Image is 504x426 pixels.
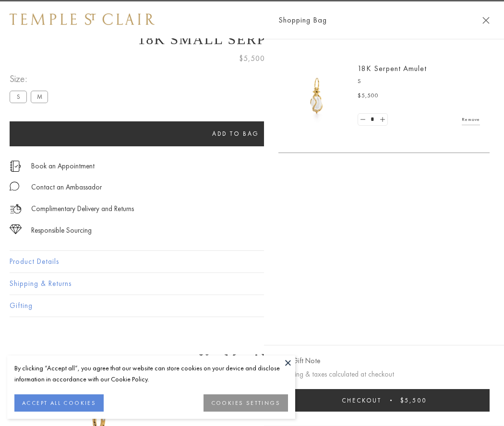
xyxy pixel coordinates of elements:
span: $5,500 [239,52,265,65]
img: icon_appointment.svg [10,161,21,172]
label: S [10,91,27,103]
a: 18K Serpent Amulet [358,63,427,73]
button: Gifting [10,295,494,317]
span: $5,500 [358,91,379,101]
button: Product Details [10,251,494,272]
h3: You May Also Like [24,351,480,367]
span: Checkout [342,396,382,404]
img: icon_delivery.svg [10,203,22,215]
button: COOKIES SETTINGS [204,394,288,412]
button: Add to bag [10,121,462,146]
p: S [358,77,480,86]
span: Size: [10,71,52,87]
button: Shipping & Returns [10,273,494,295]
button: Add Gift Note [278,355,320,367]
button: ACCEPT ALL COOKIES [14,394,104,412]
span: Add to bag [212,130,259,138]
img: Temple St. Clair [10,13,155,25]
p: Complimentary Delivery and Returns [31,203,134,215]
button: Close Shopping Bag [482,17,490,24]
a: Set quantity to 0 [358,114,368,126]
span: Shopping Bag [278,14,327,26]
span: $5,500 [400,396,427,404]
img: MessageIcon-01_2.svg [10,181,19,191]
div: By clicking “Accept all”, you agree that our website can store cookies on your device and disclos... [14,363,288,385]
h1: 18K Small Serpent Amulet [10,31,494,47]
a: Set quantity to 2 [377,114,387,126]
div: Contact an Ambassador [31,181,102,193]
a: Book an Appointment [31,161,95,171]
img: P51836-E11SERPPV [288,67,346,125]
p: Shipping & taxes calculated at checkout [278,368,490,380]
img: icon_sourcing.svg [10,225,22,234]
a: Remove [462,114,480,125]
div: Responsible Sourcing [31,225,92,237]
button: Checkout $5,500 [278,389,490,412]
label: M [31,91,48,103]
